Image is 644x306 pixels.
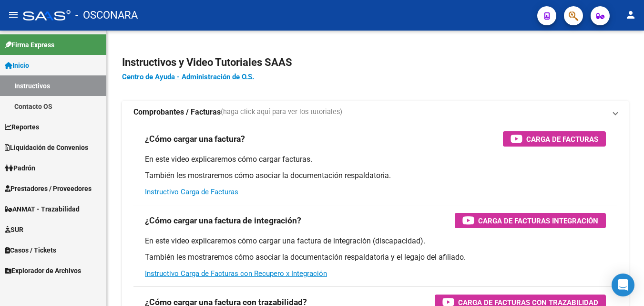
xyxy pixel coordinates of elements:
[5,142,88,153] span: Liquidación de Convenios
[122,73,254,81] a: Centro de Ayuda - Administración de O.S.
[625,9,636,21] mat-icon: person
[612,274,634,296] div: Open Intercom Messenger
[503,131,606,147] button: Carga de Facturas
[5,245,56,255] span: Casos / Tickets
[133,107,221,117] strong: Comprobantes / Facturas
[221,107,342,117] span: (haga click aquí para ver los tutoriales)
[5,40,54,50] span: Firma Express
[5,122,39,132] span: Reportes
[122,53,629,72] h2: Instructivos y Video Tutoriales SAAS
[145,269,327,278] a: Instructivo Carga de Facturas con Recupero x Integración
[75,5,138,26] span: - OSCONARA
[145,252,606,263] p: También les mostraremos cómo asociar la documentación respaldatoria y el legajo del afiliado.
[145,132,245,146] h3: ¿Cómo cargar una factura?
[5,265,81,276] span: Explorador de Archivos
[145,236,606,246] p: En este video explicaremos cómo cargar una factura de integración (discapacidad).
[526,133,598,145] span: Carga de Facturas
[5,183,92,194] span: Prestadores / Proveedores
[145,154,606,165] p: En este video explicaremos cómo cargar facturas.
[145,170,606,181] p: También les mostraremos cómo asociar la documentación respaldatoria.
[122,101,629,124] mat-expansion-panel-header: Comprobantes / Facturas(haga click aquí para ver los tutoriales)
[5,60,29,71] span: Inicio
[145,188,238,196] a: Instructivo Carga de Facturas
[455,213,606,228] button: Carga de Facturas Integración
[5,204,80,214] span: ANMAT - Trazabilidad
[145,214,301,227] h3: ¿Cómo cargar una factura de integración?
[5,224,23,235] span: SUR
[478,215,598,227] span: Carga de Facturas Integración
[5,163,35,173] span: Padrón
[8,9,19,21] mat-icon: menu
